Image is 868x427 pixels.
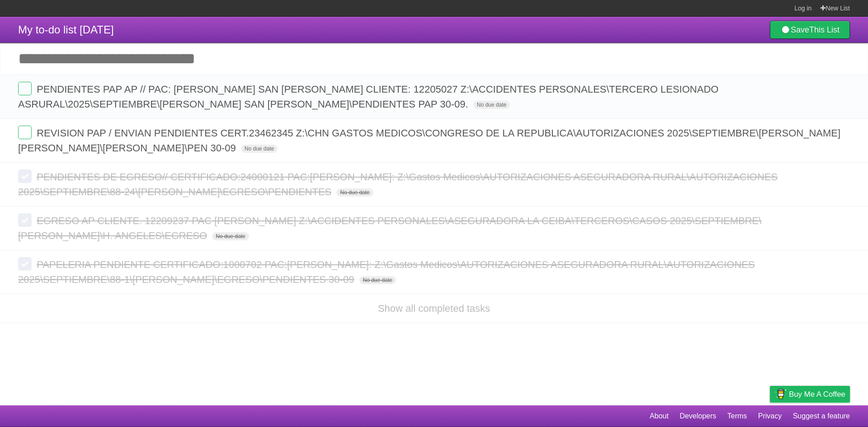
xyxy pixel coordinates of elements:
[241,145,278,153] span: No due date
[18,257,32,271] label: Done
[18,84,718,110] span: PENDIENTES PAP AP // PAC: [PERSON_NAME] SAN [PERSON_NAME] CLIENTE: 12205027 Z:\ACCIDENTES PERSONA...
[650,408,669,425] a: About
[18,215,761,241] span: EGRESO AP CLIENTE. 12209237 PAC [PERSON_NAME] Z:\ACCIDENTES PERSONALES\ASEGURADORA LA CEIBA\TERCE...
[473,101,510,109] span: No due date
[774,386,787,402] img: Buy me a coffee
[18,23,114,36] span: My to-do list [DATE]
[793,408,850,425] a: Suggest a feature
[809,25,840,34] b: This List
[378,303,490,314] a: Show all completed tasks
[770,21,850,39] a: SaveThis List
[18,259,755,285] span: PAPELERIA PENDIENTE CERTIFICADO:1000702 PAC:[PERSON_NAME]: Z:\Gastos Medicos\AUTORIZACIONES ASEGU...
[18,82,32,95] label: Done
[18,127,840,154] span: REVISION PAP / ENVIAN PENDIENTES CERT.23462345 Z:\CHN GASTOS MEDICOS\CONGRESO DE LA REPUBLICA\AUT...
[212,232,249,240] span: No due date
[679,408,716,425] a: Developers
[789,386,845,402] span: Buy me a coffee
[18,171,778,197] span: PENDIENTES DE EGRESO// CERTIFICADO:24000121 PAC:[PERSON_NAME]: Z:\Gastos Medicos\AUTORIZACIONES A...
[758,408,782,425] a: Privacy
[727,408,747,425] a: Terms
[18,213,32,227] label: Done
[770,386,850,403] a: Buy me a coffee
[18,126,32,139] label: Done
[359,276,396,284] span: No due date
[18,169,32,183] label: Done
[336,188,373,197] span: No due date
